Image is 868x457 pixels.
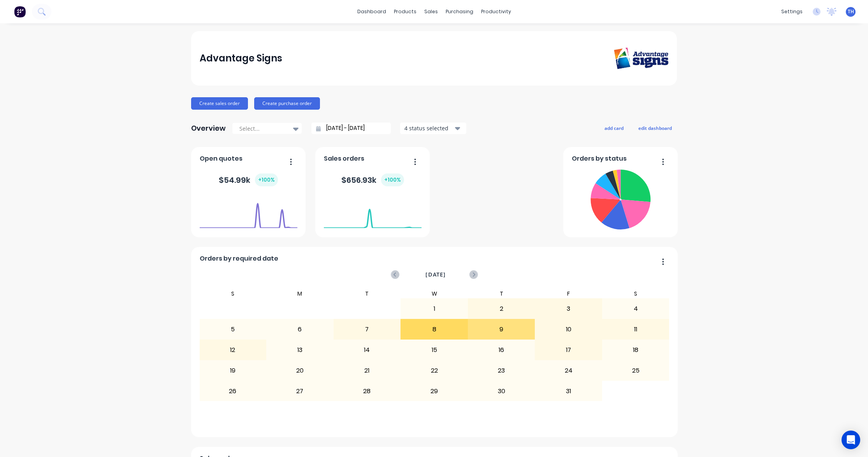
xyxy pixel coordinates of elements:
[390,6,420,18] div: products
[334,289,401,298] div: T
[468,299,535,319] div: 2
[602,289,669,298] div: S
[400,123,466,134] button: 4 status selected
[535,289,602,298] div: F
[191,121,226,136] div: Overview
[200,361,266,380] div: 19
[603,299,669,319] div: 4
[267,382,333,401] div: 27
[200,382,266,401] div: 26
[425,270,446,279] span: [DATE]
[200,51,282,66] div: Advantage Signs
[200,254,278,263] span: Orders by required date
[401,299,467,319] div: 1
[603,340,669,360] div: 18
[535,361,602,380] div: 24
[334,320,401,339] div: 7
[442,6,477,18] div: purchasing
[401,361,467,380] div: 22
[267,361,333,380] div: 20
[401,320,467,339] div: 8
[401,289,468,298] div: W
[535,320,602,339] div: 10
[254,97,320,110] button: Create purchase order
[200,320,266,339] div: 5
[572,154,627,163] span: Orders by status
[381,173,404,186] div: + 100 %
[477,6,515,18] div: productivity
[324,154,364,163] span: Sales orders
[599,123,629,133] button: add card
[200,154,242,163] span: Open quotes
[401,340,467,360] div: 15
[334,382,401,401] div: 28
[199,289,267,298] div: S
[267,340,333,360] div: 13
[334,340,401,360] div: 14
[535,340,602,360] div: 17
[219,173,278,186] div: $ 54.99k
[401,382,467,401] div: 29
[633,123,677,133] button: edit dashboard
[468,340,535,360] div: 16
[848,8,854,15] span: TH
[777,6,807,18] div: settings
[468,382,535,401] div: 30
[842,431,860,449] div: Open Intercom Messenger
[341,173,404,186] div: $ 656.93k
[255,173,278,186] div: + 100 %
[404,124,453,132] div: 4 status selected
[353,6,390,18] a: dashboard
[468,361,535,380] div: 23
[191,97,248,110] button: Create sales order
[200,340,266,360] div: 12
[603,320,669,339] div: 11
[420,6,442,18] div: sales
[266,289,334,298] div: M
[535,299,602,319] div: 3
[14,6,26,18] img: Factory
[614,47,668,70] img: Advantage Signs
[603,361,669,380] div: 25
[267,320,333,339] div: 6
[334,361,401,380] div: 21
[468,320,535,339] div: 9
[535,382,602,401] div: 31
[468,289,535,298] div: T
